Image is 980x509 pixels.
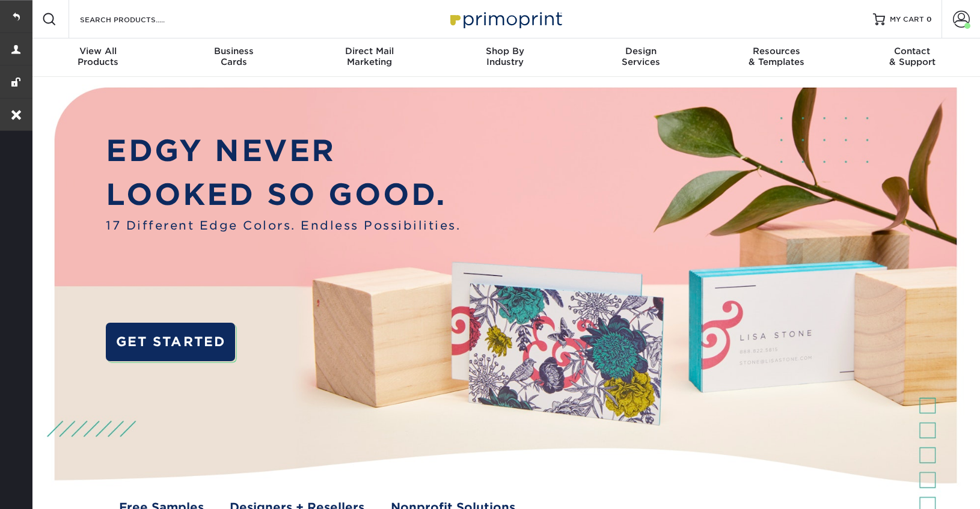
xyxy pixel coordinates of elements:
a: GET STARTED [106,323,235,361]
span: Shop By [437,46,573,56]
div: Services [573,46,709,67]
span: 0 [926,15,932,23]
div: & Support [844,46,980,67]
a: Shop ByIndustry [437,38,573,77]
span: Direct Mail [301,46,437,56]
div: Cards [166,46,302,67]
a: View AllProducts [30,38,166,77]
p: LOOKED SO GOOD. [106,172,461,216]
div: Products [30,46,166,67]
div: Marketing [301,46,437,67]
a: Direct MailMarketing [301,38,437,77]
span: View All [30,46,166,56]
span: Design [573,46,709,56]
a: Resources& Templates [709,38,845,77]
span: 17 Different Edge Colors. Endless Possibilities. [106,217,461,234]
span: MY CART [890,14,924,25]
span: Resources [709,46,845,56]
img: Primoprint [445,6,565,32]
a: BusinessCards [166,38,302,77]
a: DesignServices [573,38,709,77]
span: Business [166,46,302,56]
span: Contact [844,46,980,56]
p: EDGY NEVER [106,129,461,172]
a: Contact& Support [844,38,980,77]
div: & Templates [709,46,845,67]
div: Industry [437,46,573,67]
input: SEARCH PRODUCTS..... [79,12,196,26]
